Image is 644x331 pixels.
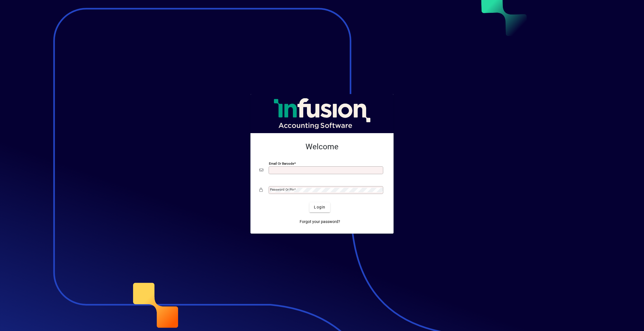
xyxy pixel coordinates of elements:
a: Forgot your password? [297,217,342,227]
button: Login [309,202,330,212]
h2: Welcome [259,142,385,152]
mat-label: Password or Pin [270,188,294,191]
span: Login [314,204,325,210]
mat-label: Email or Barcode [269,161,294,165]
span: Forgot your password? [300,219,340,225]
